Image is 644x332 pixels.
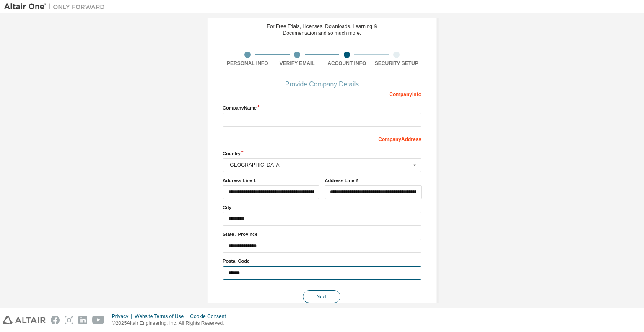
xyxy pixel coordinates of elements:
div: Verify Email [273,60,322,67]
img: linkedin.svg [78,316,87,324]
label: State / Province [223,231,421,238]
img: Altair One [4,3,109,11]
div: Company Info [223,87,421,100]
div: [GEOGRAPHIC_DATA] [229,162,411,167]
label: Address Line 1 [223,177,319,184]
label: City [223,204,421,211]
div: Privacy [112,313,135,320]
label: Country [223,150,421,157]
label: Company Name [223,105,421,111]
div: Company Address [223,132,421,145]
div: Create an Altair One Account [257,8,387,18]
div: Account Info [322,60,372,67]
div: Security Setup [372,60,422,67]
img: instagram.svg [65,316,73,324]
button: Next [303,290,340,303]
div: Website Terms of Use [135,313,190,320]
img: altair_logo.svg [3,316,46,324]
div: Personal Info [223,60,273,67]
img: youtube.svg [92,316,104,324]
div: Provide Company Details [223,82,421,87]
div: Cookie Consent [190,313,231,320]
label: Address Line 2 [325,177,421,184]
img: facebook.svg [51,316,60,324]
p: © 2025 Altair Engineering, Inc. All Rights Reserved. [112,320,231,327]
label: Postal Code [223,258,421,264]
div: For Free Trials, Licenses, Downloads, Learning & Documentation and so much more. [267,23,377,37]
